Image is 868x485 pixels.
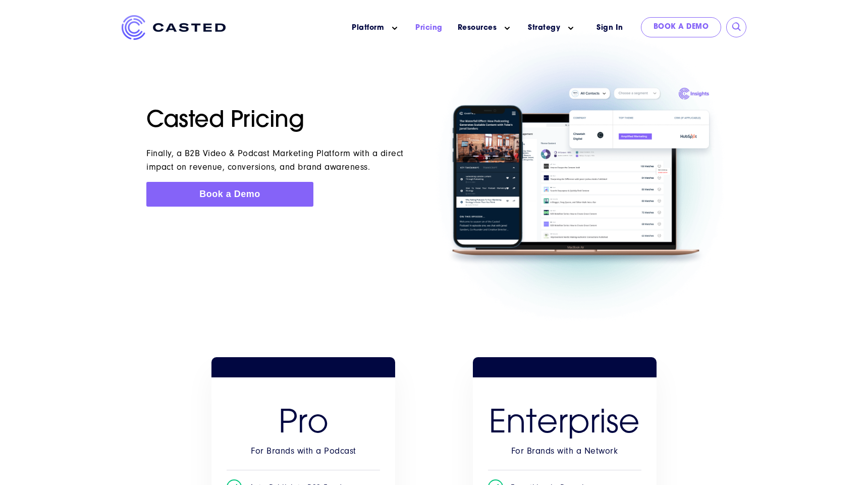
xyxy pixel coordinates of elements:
a: Resources [458,23,497,33]
span: Book a Demo [199,189,260,199]
div: Finally, a B2B Video & Podcast Marketing Platform with a direct impact on revenue, conversions, a... [146,147,405,174]
input: Submit [732,22,742,32]
img: prod_chot [440,83,722,270]
div: For Brands with a Network [488,444,641,458]
div: For Brands with a Podcast [227,444,380,458]
nav: Main menu [241,15,584,41]
a: Pricing [415,23,443,33]
img: Casted_Logo_Horizontal_FullColor_PUR_BLUE [122,15,226,40]
a: Strategy [528,23,560,33]
a: Sign In [584,17,636,39]
h1: Casted Pricing [146,108,428,135]
a: Platform [352,23,384,33]
a: Book a Demo [641,17,722,37]
a: Book a Demo [146,182,313,207]
h3: Pro [227,405,380,444]
h2: Enterprise [488,405,641,444]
